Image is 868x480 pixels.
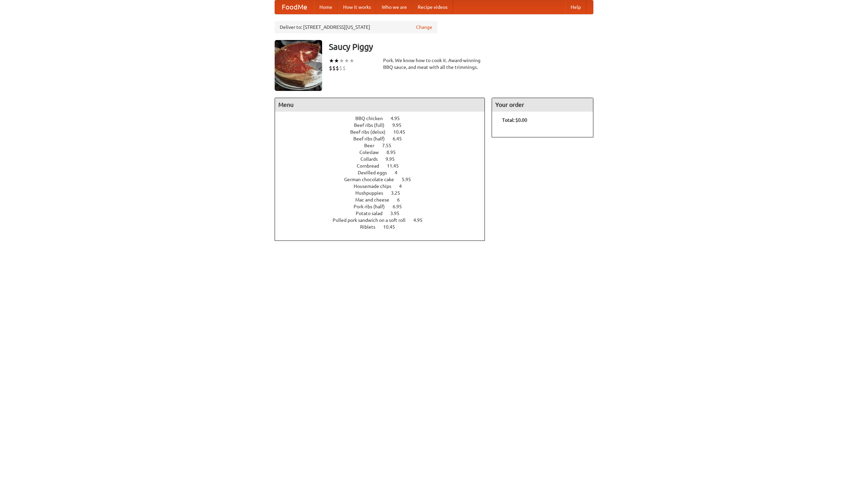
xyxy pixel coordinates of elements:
span: 5.95 [402,177,418,182]
span: Beer [364,143,381,148]
span: 4.95 [391,116,407,121]
a: Pulled pork sandwich on a soft roll 4.95 [333,217,435,223]
span: 4.95 [413,217,429,223]
a: FoodMe [275,0,314,14]
span: 10.45 [393,129,412,135]
a: Pork ribs (half) 6.95 [354,204,414,209]
a: Beef ribs (full) 9.95 [354,122,414,128]
a: Recipe videos [412,0,453,14]
span: 6.45 [393,136,409,141]
span: 10.45 [383,224,402,230]
span: 8.95 [387,150,402,155]
li: ★ [329,57,334,64]
a: Help [565,0,586,14]
h4: Your order [492,98,593,112]
li: $ [332,64,336,72]
a: Beef ribs (half) 6.45 [353,136,414,141]
span: Hushpuppies [355,190,390,196]
span: Cornbread [357,163,386,169]
a: Home [314,0,338,14]
span: Riblets [360,224,382,230]
span: 4 [399,184,409,189]
div: Pork. We know how to cook it. Award-winning BBQ sauce, and meat with all the trimmings. [383,57,485,71]
img: angular.jpg [275,40,322,91]
span: 9.95 [392,122,408,128]
span: Devilled eggs [358,170,394,175]
span: Beef ribs (full) [354,122,391,128]
li: $ [339,64,342,72]
span: 6 [397,197,407,203]
li: $ [329,64,332,72]
li: $ [336,64,339,72]
span: BBQ chicken [355,116,390,121]
a: Potato salad 3.95 [356,211,412,216]
a: Devilled eggs 4 [358,170,410,175]
span: 11.45 [387,163,406,169]
h4: Menu [275,98,485,112]
a: Beer 7.55 [364,143,404,148]
span: Pork ribs (half) [354,204,392,209]
li: ★ [334,57,339,64]
a: German chocolate cake 5.95 [344,177,423,182]
a: Hushpuppies 3.25 [355,190,413,196]
span: 3.25 [391,190,407,196]
a: Collards 9.95 [360,156,407,162]
a: Coleslaw 8.95 [359,150,408,155]
span: Beef ribs (delux) [350,129,392,135]
a: Who we are [376,0,412,14]
b: Total: $0.00 [502,117,527,123]
a: Change [416,24,432,31]
span: Housemade chips [354,184,398,189]
a: Mac and cheese 6 [355,197,412,203]
a: How it works [338,0,376,14]
a: BBQ chicken 4.95 [355,116,412,121]
span: Coleslaw [359,150,386,155]
span: Collards [360,156,384,162]
span: 9.95 [386,156,401,162]
a: Cornbread 11.45 [357,163,411,169]
h3: Saucy Piggy [329,40,593,54]
li: ★ [344,57,349,64]
span: Mac and cheese [355,197,396,203]
a: Beef ribs (delux) 10.45 [350,129,418,135]
span: 7.55 [382,143,398,148]
span: 4 [395,170,404,175]
span: 6.95 [393,204,409,209]
li: ★ [349,57,354,64]
span: Beef ribs (half) [353,136,392,141]
span: Pulled pork sandwich on a soft roll [333,217,412,223]
li: $ [342,64,346,72]
a: Riblets 10.45 [360,224,408,230]
div: Deliver to: [STREET_ADDRESS][US_STATE] [275,21,437,33]
span: 3.95 [390,211,406,216]
a: Housemade chips 4 [354,184,414,189]
span: Potato salad [356,211,389,216]
span: German chocolate cake [344,177,401,182]
li: ★ [339,57,344,64]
